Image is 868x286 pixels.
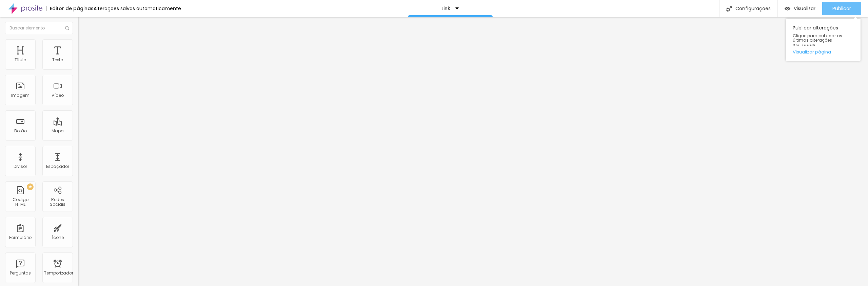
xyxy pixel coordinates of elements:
[793,33,842,47] font: Clique para publicar as últimas alterações realizadas
[778,2,822,15] button: Visualizar
[52,235,64,240] font: Ícone
[9,235,32,240] font: Formulário
[793,49,831,55] font: Visualizar página
[794,5,815,12] font: Visualizar
[10,270,31,276] font: Perguntas
[441,5,450,12] font: Link
[735,5,771,12] font: Configurações
[14,163,27,169] font: Divisor
[78,17,868,286] iframe: Editor
[13,197,28,207] font: Código HTML
[14,128,27,134] font: Botão
[52,92,64,98] font: Vídeo
[11,92,29,98] font: Imagem
[5,22,73,34] input: Buscar elemento
[50,197,65,207] font: Redes Sociais
[785,6,790,12] img: view-1.svg
[46,163,69,169] font: Espaçador
[793,50,854,54] a: Visualizar página
[52,128,64,134] font: Mapa
[65,26,69,30] img: Ícone
[94,6,181,11] div: Alterações salvas automaticamente
[822,2,861,15] button: Publicar
[793,24,838,31] font: Publicar alterações
[726,6,732,12] img: Ícone
[52,57,63,63] font: Texto
[50,5,94,12] font: Editor de páginas
[832,5,851,12] font: Publicar
[44,270,73,276] font: Temporizador
[15,57,26,63] font: Título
